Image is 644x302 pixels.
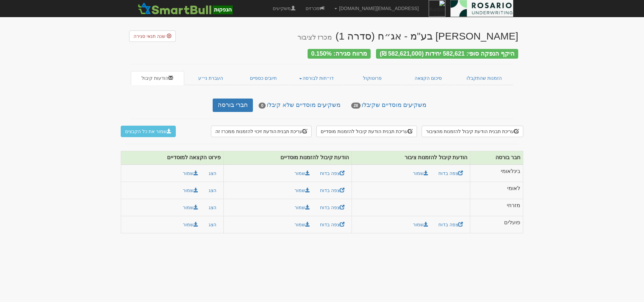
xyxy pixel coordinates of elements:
a: העברת ני״ע [184,71,237,85]
th: הודעת קיבול להזמנות ציבור [352,151,470,165]
button: הצג [204,185,221,196]
a: סיכום הקצאה [401,71,455,85]
button: הצג [204,168,221,179]
span: שנה תנאי סגירה [133,34,165,39]
a: הזמנות שהתקבלו [455,71,513,85]
button: הצג [204,202,221,213]
a: צפה בדוח [316,185,349,196]
a: משקיעים מוסדיים שקיבלו28 [346,99,431,112]
a: דו״חות לבורסה [289,71,344,85]
button: הצג [204,219,221,230]
button: שמור את כל הקבצים [121,126,176,137]
td: לאומי [470,182,523,199]
div: היקף הנפקה סופי: 582,621 יחידות (582,621,000 ₪) [376,49,518,59]
span: 0 [259,103,266,109]
a: פרוטוקול [343,71,401,85]
button: שמור [178,202,203,213]
a: צפה בדוח [434,219,467,230]
th: חבר בורסה [470,151,523,165]
span: 28 [351,103,360,109]
a: חיובים כספיים [237,71,289,85]
img: SmartBull Logo [136,2,234,15]
a: צפה בדוח [316,168,349,179]
th: הודעת קיבול להזמנות מוסדיים [223,151,352,165]
button: שנה תנאי סגירה [129,31,176,42]
div: [PERSON_NAME] בע"מ - אג״ח (סדרה 1) [298,31,518,42]
a: צפה בדוח [434,168,467,179]
button: עריכת תבנית הודעת קיבול להזמנות מוסדיים [316,126,417,137]
a: צפה בדוח [316,202,349,213]
td: פועלים [470,216,523,233]
a: משקיעים מוסדיים שלא קיבלו0 [254,99,345,112]
a: צפה בדוח [316,219,349,230]
a: שמור [409,219,433,230]
button: עריכת תבנית הודעת קיבול להזמנות מהציבור [422,126,523,137]
td: מזרחי [470,199,523,216]
button: שמור [178,185,203,196]
button: עריכת תבנית הודעת זיכוי להזמנות ממכרז זה [211,126,312,137]
button: שמור [178,219,203,230]
a: שמור [290,202,314,213]
a: שמור [290,168,314,179]
th: פירוט הקצאה למוסדיים [121,151,224,165]
small: מכרז לציבור [298,34,332,41]
a: שמור [409,168,433,179]
a: שמור [290,185,314,196]
a: חברי בורסה [213,99,253,112]
button: שמור [178,168,203,179]
a: שמור [290,219,314,230]
td: בינלאומי [470,165,523,182]
a: הודעות קיבול [131,71,184,85]
div: מרווח סגירה: 0.150% [308,49,371,59]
